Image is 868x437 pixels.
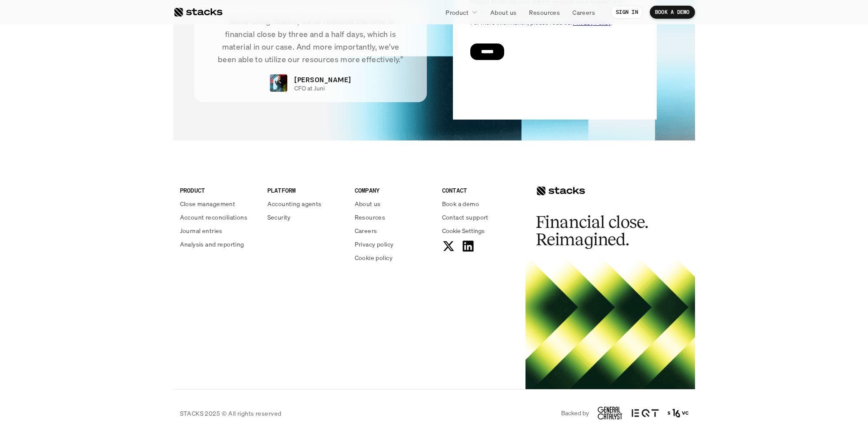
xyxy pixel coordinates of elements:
[180,186,257,195] p: PRODUCT
[442,213,519,222] a: Contact support
[442,186,519,195] p: CONTACT
[267,199,322,208] p: Accounting agents
[442,199,519,208] a: Book a demo
[446,8,469,17] p: Product
[355,253,392,262] p: Cookie policy
[355,240,432,249] a: Privacy policy
[355,213,432,222] a: Resources
[267,213,291,222] p: Security
[655,9,690,15] p: BOOK A DEMO
[180,226,257,235] a: Journal entries
[267,199,344,208] a: Accounting agents
[180,213,248,222] p: Account reconciliations
[567,4,600,20] a: Careers
[650,6,695,19] a: BOOK A DEMO
[524,4,565,20] a: Resources
[355,240,394,249] p: Privacy policy
[294,85,325,92] p: CFO at Juni
[355,226,432,235] a: Careers
[180,240,244,249] p: Analysis and reporting
[561,410,589,417] p: Backed by
[207,15,414,65] p: “Since using Stacks, we've reduced the time to financial close by three and a half days, which is...
[536,213,666,248] h2: Financial close. Reimagined.
[611,6,643,19] a: SIGN IN
[267,213,344,222] a: Security
[616,9,638,15] p: SIGN IN
[355,186,432,195] p: COMPANY
[529,8,560,17] p: Resources
[180,199,257,208] a: Close management
[180,199,236,208] p: Close management
[180,240,257,249] a: Analysis and reporting
[572,8,595,17] p: Careers
[180,409,282,418] p: STACKS 2025 © All rights reserved
[442,199,479,208] p: Book a demo
[442,226,485,235] span: Cookie Settings
[490,8,516,17] p: About us
[180,213,257,222] a: Account reconciliations
[355,253,432,262] a: Cookie policy
[355,199,381,208] p: About us
[355,213,386,222] p: Resources
[355,226,377,235] p: Careers
[442,226,485,235] button: Cookie Trigger
[442,213,489,222] p: Contact support
[485,4,522,20] a: About us
[294,74,351,85] p: [PERSON_NAME]
[267,186,344,195] p: PLATFORM
[180,226,223,235] p: Journal entries
[103,166,141,172] a: Privacy Policy
[355,199,432,208] a: About us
